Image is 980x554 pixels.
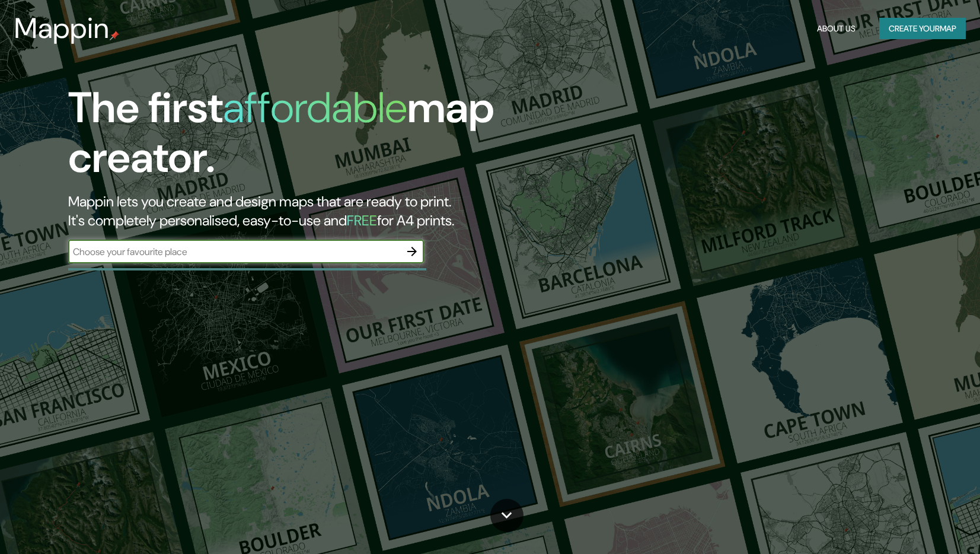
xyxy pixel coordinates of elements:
[879,18,966,40] button: Create yourmap
[812,18,860,40] button: About Us
[110,31,119,40] img: mappin-pin
[14,12,110,45] h3: Mappin
[223,80,407,135] h1: affordable
[347,211,377,230] h5: FREE
[68,83,558,192] h1: The first map creator.
[68,245,400,259] input: Choose your favourite place
[68,192,558,230] h2: Mappin lets you create and design maps that are ready to print. It's completely personalised, eas...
